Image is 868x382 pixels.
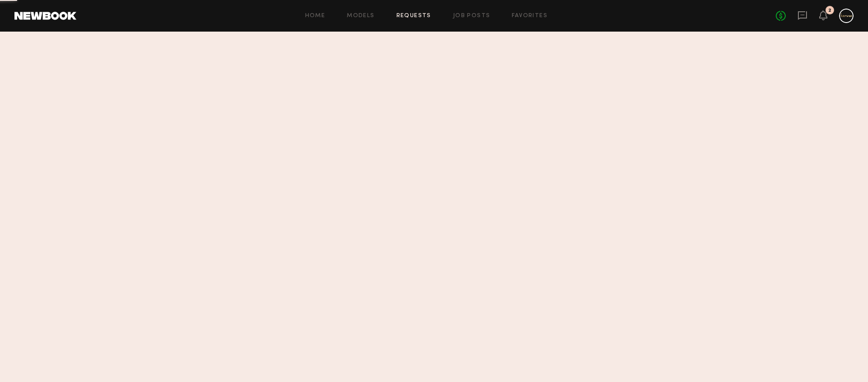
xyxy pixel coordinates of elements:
a: Job Posts [453,13,491,19]
div: 2 [828,8,831,13]
a: Favorites [512,13,547,19]
a: Models [347,13,374,19]
a: Home [305,13,325,19]
a: Requests [396,13,431,19]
